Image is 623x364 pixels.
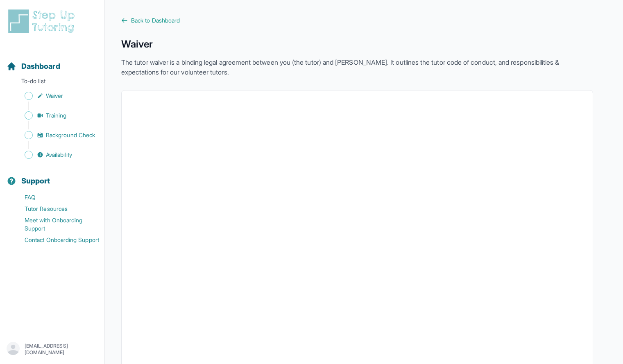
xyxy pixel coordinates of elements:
[7,215,104,234] a: Meet with Onboarding Support
[21,175,50,187] span: Support
[121,16,593,25] a: Back to Dashboard
[7,342,98,357] button: [EMAIL_ADDRESS][DOMAIN_NAME]
[7,192,104,203] a: FAQ
[7,110,104,121] a: Training
[46,131,95,139] span: Background Check
[3,162,101,190] button: Support
[7,61,60,72] a: Dashboard
[121,57,593,77] p: The tutor waiver is a binding legal agreement between you (the tutor) and [PERSON_NAME]. It outli...
[46,111,67,120] span: Training
[25,343,98,356] p: [EMAIL_ADDRESS][DOMAIN_NAME]
[21,61,60,72] span: Dashboard
[121,38,593,51] h1: Waiver
[7,129,104,141] a: Background Check
[7,90,104,102] a: Waiver
[7,8,79,34] img: logo
[7,149,104,161] a: Availability
[3,47,101,75] button: Dashboard
[46,151,72,159] span: Availability
[46,92,63,100] span: Waiver
[7,234,104,246] a: Contact Onboarding Support
[3,77,101,88] p: To-do list
[131,16,180,25] span: Back to Dashboard
[7,203,104,215] a: Tutor Resources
